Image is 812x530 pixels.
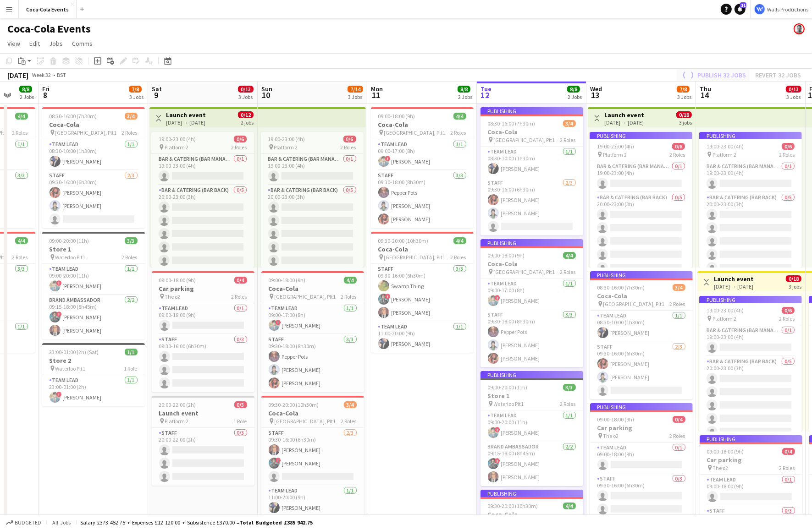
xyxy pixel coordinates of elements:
[29,39,40,48] span: Edit
[42,170,145,228] app-card-role: Staff2/309:30-16:00 (6h30m)[PERSON_NAME][PERSON_NAME]
[42,295,145,339] app-card-role: Brand Ambassador2/209:15-18:00 (8h45m)![PERSON_NAME][PERSON_NAME]
[275,293,336,300] span: [GEOGRAPHIC_DATA], Plt1
[234,401,247,408] span: 0/3
[344,277,357,284] span: 4/4
[385,156,391,161] span: !
[234,418,247,425] span: 1 Role
[786,275,801,282] span: 0/18
[42,232,145,339] div: 09:00-20:00 (11h)3/3Store 1 Waterloo Plt12 RolesTeam Lead1/109:00-20:00 (11h)![PERSON_NAME]Brand ...
[165,293,181,300] span: The o2
[740,2,746,8] span: 11
[42,245,145,253] h3: Store 1
[261,185,364,269] app-card-role: Bar & Catering (Bar Back)0/520:00-23:00 (3h)
[371,264,474,322] app-card-role: Staff3/309:30-16:00 (6h30m)Swamp Thing![PERSON_NAME][PERSON_NAME]
[275,418,336,425] span: [GEOGRAPHIC_DATA], Plt1
[42,107,145,228] div: 08:30-16:00 (7h30m)3/4Coca-Cola [GEOGRAPHIC_DATA], Plt12 RolesTeam Lead1/108:30-10:00 (1h30m)[PER...
[42,343,145,406] div: 23:00-01:00 (2h) (Sat)1/1Store 2 Waterloo Plt11 RoleTeam Lead1/123:00-01:00 (2h)![PERSON_NAME]
[590,132,692,139] div: Publishing
[159,401,196,408] span: 20:00-22:00 (2h)
[261,486,364,517] app-card-role: Team Lead1/111:00-20:00 (9h)[PERSON_NAME]
[7,39,20,48] span: View
[261,85,272,93] span: Sun
[568,93,582,100] div: 2 Jobs
[26,38,44,49] a: Edit
[481,371,583,486] app-job-card: Publishing09:00-20:00 (11h)3/3Store 1 Waterloo Plt12 RolesTeam Lead1/109:00-20:00 (11h)![PERSON_N...
[348,93,363,100] div: 3 Jobs
[754,4,765,15] img: Logo
[677,93,691,100] div: 3 Jobs
[5,518,43,528] button: Budgeted
[261,409,364,417] h3: Coca-Cola
[234,277,247,284] span: 0/4
[699,132,802,139] div: Publishing
[15,519,41,526] span: Budgeted
[371,120,474,129] h3: Coca-Cola
[151,185,254,269] app-card-role: Bar & Catering (Bar Back)0/520:00-23:00 (3h)
[371,139,474,170] app-card-role: Team Lead1/109:00-17:00 (8h)![PERSON_NAME]
[124,365,138,372] span: 1 Role
[371,85,383,93] span: Mon
[42,356,145,365] h3: Store 2
[19,86,32,93] span: 8/8
[151,132,254,268] app-job-card: 19:00-23:00 (4h)0/6 Platform 22 RolesBar & Catering (Bar Manager)0/119:00-23:00 (4h) Bar & Cateri...
[12,129,28,136] span: 2 Roles
[152,428,254,486] app-card-role: Staff0/320:00-22:00 (2h)
[451,254,466,261] span: 2 Roles
[385,294,391,299] span: !
[481,239,583,246] div: Publishing
[241,118,254,126] div: 2 jobs
[341,144,356,151] span: 2 Roles
[56,392,62,397] span: !
[378,237,429,244] span: 09:30-20:00 (10h30m)
[42,139,145,170] app-card-role: Team Lead1/108:30-10:00 (1h30m)[PERSON_NAME]
[481,107,583,235] app-job-card: Publishing08:30-16:00 (7h30m)3/4Coca-Cola [GEOGRAPHIC_DATA], Plt12 RolesTeam Lead1/108:30-10:00 (...
[789,282,801,290] div: 3 jobs
[152,284,254,293] h3: Car parking
[239,519,313,526] span: Total Budgeted £385 942.75
[590,271,693,279] div: Publishing
[481,371,583,378] div: Publishing
[152,303,254,334] app-card-role: Team Lead0/109:00-18:00 (9h)
[68,38,96,49] a: Comms
[159,136,196,142] span: 19:00-23:00 (4h)
[50,113,97,120] span: 08:30-16:00 (7h30m)
[604,111,644,119] h3: Launch event
[234,136,247,142] span: 0/6
[679,118,692,126] div: 3 jobs
[458,93,472,100] div: 2 Jobs
[371,232,474,353] app-job-card: 09:30-20:00 (10h30m)4/4Coca-Cola [GEOGRAPHIC_DATA], Plt12 RolesStaff3/309:30-16:00 (6h30m)Swamp T...
[30,71,53,78] span: Week 32
[7,22,91,36] h1: Coca-Cola Events
[166,119,206,126] div: [DATE] → [DATE]
[567,86,580,93] span: 8/8
[7,71,28,80] div: [DATE]
[274,144,298,151] span: Platform 2
[15,113,28,120] span: 4/4
[371,245,474,253] h3: Coca-Cola
[276,458,281,463] span: !
[590,403,693,410] div: Publishing
[152,396,254,486] app-job-card: 20:00-22:00 (2h)0/3Launch event Platform 21 RoleStaff0/320:00-22:00 (2h)
[261,303,364,334] app-card-role: Team Lead1/109:00-17:00 (8h)![PERSON_NAME]
[152,409,254,417] h3: Launch event
[122,254,138,261] span: 2 Roles
[260,90,272,100] span: 10
[15,237,28,244] span: 4/4
[371,107,474,228] app-job-card: 09:00-18:00 (9h)4/4Coca-Cola [GEOGRAPHIC_DATA], Plt12 RolesTeam Lead1/109:00-17:00 (8h)![PERSON_N...
[56,280,62,286] span: !
[42,264,145,295] app-card-role: Team Lead1/109:00-20:00 (11h)![PERSON_NAME]
[677,86,690,93] span: 7/8
[50,237,89,244] span: 09:00-20:00 (11h)
[56,311,62,317] span: !
[341,293,357,300] span: 2 Roles
[699,296,802,432] app-job-card: Publishing19:00-23:00 (4h)0/6 Platform 22 RolesBar & Catering (Bar Manager)0/119:00-23:00 (4h) Ba...
[590,271,693,399] app-job-card: Publishing08:30-16:00 (7h30m)3/4Coca-Cola [GEOGRAPHIC_DATA], Plt12 RolesTeam Lead1/108:30-10:00 (...
[20,93,34,100] div: 2 Jobs
[453,113,466,120] span: 4/4
[735,4,746,15] a: 11
[590,132,692,268] app-job-card: Publishing19:00-23:00 (4h)0/6 Platform 22 RolesBar & Catering (Bar Manager)0/119:00-23:00 (4h) Ba...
